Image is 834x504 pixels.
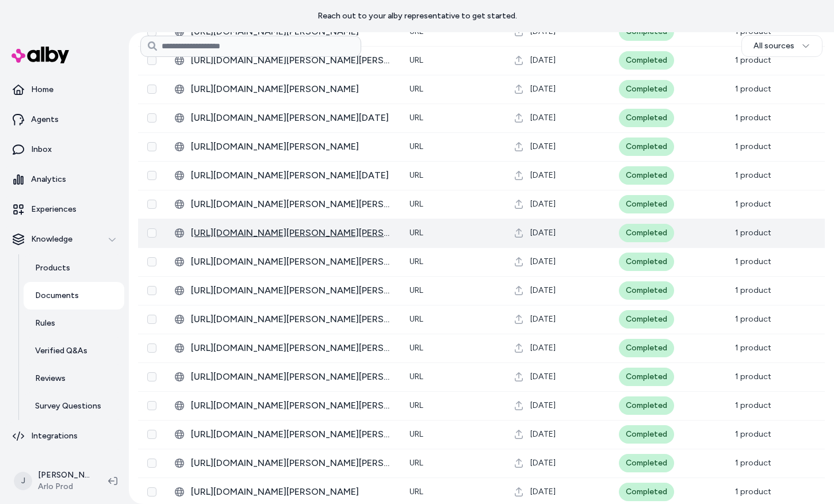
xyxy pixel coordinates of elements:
span: [URL][DOMAIN_NAME][PERSON_NAME] [191,485,391,499]
a: Inbox [5,136,124,163]
div: Completed [619,51,674,70]
div: Completed [619,368,674,386]
span: [DATE] [530,486,556,498]
a: Reviews [24,365,124,392]
span: Arlo Prod [38,481,90,492]
span: [DATE] [530,227,556,239]
button: Select row [147,401,156,410]
div: Arlo_Ultra_2_FAQ.html [175,82,391,96]
button: Select row [147,200,156,209]
a: Products [24,254,124,282]
span: [URL][DOMAIN_NAME][PERSON_NAME][PERSON_NAME] [191,284,391,297]
span: [DATE] [530,457,556,469]
span: [DATE] [530,198,556,210]
span: 1 product [735,257,771,266]
span: URL [410,199,423,209]
span: [URL][DOMAIN_NAME][PERSON_NAME][PERSON_NAME] [191,341,391,355]
div: How_do_I_adjust_the_light_settings_on_my_Arlo_Wired_Floodlight_Camera.html [175,399,391,413]
div: Completed [619,253,674,271]
button: Select row [147,487,156,497]
p: Experiences [31,204,76,215]
div: Essential_Outdoor_2nd_Gen_Support_Page.html [175,54,391,67]
span: [DATE] [530,55,556,66]
button: Select row [147,228,156,238]
div: Completed [619,138,674,156]
p: Documents [35,290,79,301]
span: [URL][DOMAIN_NAME][PERSON_NAME][PERSON_NAME] [191,427,391,441]
div: Completed [619,109,674,127]
div: Completed [619,195,674,213]
span: URL [410,372,423,381]
span: 1 product [735,170,771,180]
div: How_do_I_manually_turn_on_my_Arlo_Floodlight_Camera.html [175,370,391,384]
span: J [14,472,32,490]
button: Select row [147,315,156,324]
div: Completed [619,310,674,329]
p: Products [35,262,70,274]
button: Select row [147,56,156,65]
button: Select row [147,113,156,123]
span: 1 product [735,199,771,209]
span: [URL][DOMAIN_NAME][PERSON_NAME][DATE] [191,169,391,182]
span: URL [410,55,423,65]
span: URL [410,487,423,497]
div: How_do_I_install_my_Arlo_Wired_Floodlight_Camera_North_America.html [175,456,391,470]
span: URL [410,458,423,468]
span: All sources [753,40,794,52]
span: 1 product [735,113,771,123]
span: [URL][DOMAIN_NAME][PERSON_NAME][DATE] [191,111,391,125]
div: Wired_Floodlight_User_Manual.pdf [175,485,391,499]
div: Ultra_Ultra_2_Data_Sheet.pdf [175,169,391,182]
div: Completed [619,281,674,300]
span: [URL][DOMAIN_NAME][PERSON_NAME] [191,82,391,96]
img: alby Logo [12,47,69,63]
span: 1 product [735,372,771,381]
span: [URL][DOMAIN_NAME][PERSON_NAME][PERSON_NAME] [191,312,391,326]
span: URL [410,257,423,266]
span: URL [410,170,423,180]
span: URL [410,285,423,295]
span: 1 product [735,84,771,94]
button: Select row [147,430,156,439]
span: URL [410,142,423,151]
div: Arlo_Wired_Floodlight_Camera_FAQ.html [175,284,391,297]
span: [DATE] [530,83,556,95]
p: Inbox [31,144,52,155]
button: J[PERSON_NAME]Arlo Prod [7,463,99,499]
a: Documents [24,282,124,310]
span: [URL][DOMAIN_NAME][PERSON_NAME][PERSON_NAME] [191,54,391,67]
span: [URL][DOMAIN_NAME][PERSON_NAME][PERSON_NAME] [191,456,391,470]
span: URL [410,228,423,238]
a: Survey Questions [24,392,124,420]
span: 1 product [735,400,771,410]
span: [URL][DOMAIN_NAME][PERSON_NAME][PERSON_NAME] [191,226,391,240]
div: Completed [619,454,674,472]
p: Agents [31,114,59,125]
p: [PERSON_NAME] [38,469,90,481]
span: 1 product [735,343,771,353]
div: How_do_I_factory_reset_my_Arlo_Wired_Floodlight_Camera.html [175,255,391,269]
button: Select row [147,343,156,353]
a: Analytics [5,166,124,193]
div: How_do_I_adjust_the_camera_and_light_position_on_my_Arlo_Wired_Floodlight_Camera.html [175,427,391,441]
p: Home [31,84,53,96]
span: 1 product [735,487,771,497]
button: Select row [147,286,156,295]
div: Ultra_Series_Accessories_Data_Sheet.pdf [175,111,391,125]
button: Select row [147,85,156,94]
div: Completed [619,339,674,357]
button: All sources [741,35,822,57]
span: [DATE] [530,256,556,268]
span: 1 product [735,285,771,295]
p: Knowledge [31,234,72,245]
button: Knowledge [5,226,124,253]
button: Select row [147,171,156,180]
span: [DATE] [530,342,556,354]
button: Select row [147,459,156,468]
p: Reach out to your alby representative to get started. [317,10,517,22]
span: [DATE] [530,285,556,296]
div: Completed [619,425,674,444]
a: Experiences [5,196,124,223]
div: Ultra_2_System_Quick_Start_Guide.pdf [175,197,391,211]
button: Select row [147,257,156,266]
